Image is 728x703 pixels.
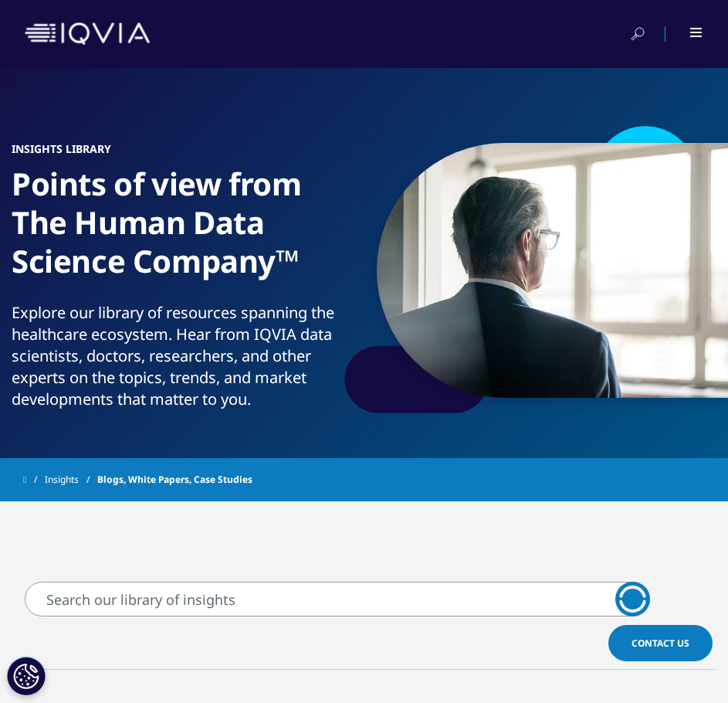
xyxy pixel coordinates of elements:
span: Contact Us [631,637,689,650]
input: Search [25,582,650,616]
svg: Loading [615,581,650,616]
span: Blogs, White Papers, Case Studies [97,466,252,494]
p: Explore our library of resources spanning the healthcare ecosystem. Hear from IQVIA data scientis... [12,302,334,419]
h1: Points of view from The Human Data Science Company™ [12,165,334,302]
a: Search [615,582,650,616]
h6: Insights Library [12,143,334,165]
img: gettyimages-994519422-900px.jpg [377,143,728,398]
a: Insights [45,466,97,494]
button: 쿠키 설정 [7,657,46,695]
a: Contact Us [608,625,713,661]
img: IQVIA Healthcare Information Technology and Pharma Clinical Research Company [25,22,150,45]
